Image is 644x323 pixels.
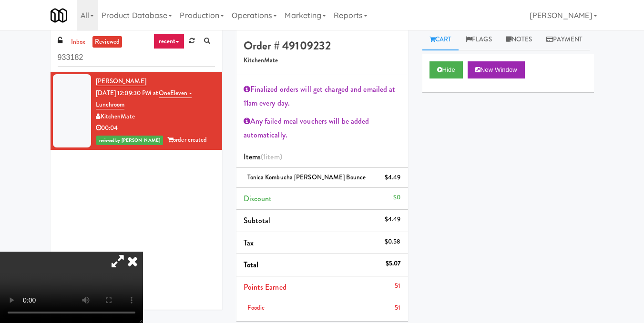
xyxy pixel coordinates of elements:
[96,136,164,145] span: reviewed by [PERSON_NAME]
[266,151,279,162] ng-pluralize: item
[244,57,401,64] h5: KitchenMate
[539,29,590,50] a: Payment
[429,61,463,78] button: Hide
[459,29,499,50] a: Flags
[153,34,185,49] a: recent
[58,49,215,67] input: Search vision orders
[385,214,401,225] div: $4.49
[385,236,401,248] div: $0.58
[395,302,400,314] div: 51
[393,192,400,204] div: $0
[51,72,222,150] li: [PERSON_NAME][DATE] 12:09:30 PM atOneEleven - LunchroomKitchenMate00:04reviewed by [PERSON_NAME]o...
[244,237,254,248] span: Tax
[468,61,525,78] button: New Window
[247,303,265,312] span: Foodie
[69,36,88,48] a: inbox
[247,173,366,182] span: Tonica Kombucha [PERSON_NAME] Bounce
[96,77,146,86] a: [PERSON_NAME]
[244,82,401,110] div: Finalized orders will get charged and emailed at 11am every day.
[244,114,401,142] div: Any failed meal vouchers will be added automatically.
[244,151,282,162] span: Items
[96,88,159,98] span: [DATE] 12:09:30 PM at
[261,151,282,162] span: (1 )
[244,39,401,52] h4: Order # 49109232
[244,282,286,293] span: Points Earned
[167,135,207,144] span: order created
[422,29,459,50] a: Cart
[244,259,259,270] span: Total
[395,280,400,292] div: 51
[92,36,122,48] a: reviewed
[386,258,401,270] div: $5.07
[385,172,401,184] div: $4.49
[499,29,540,50] a: Notes
[96,111,215,123] div: KitchenMate
[244,193,272,204] span: Discount
[244,215,271,226] span: Subtotal
[51,7,67,24] img: Micromart
[96,122,215,134] div: 00:04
